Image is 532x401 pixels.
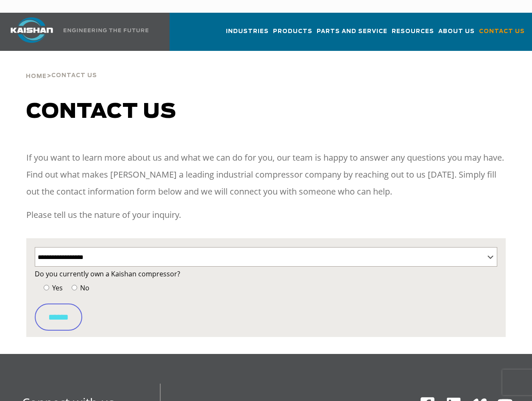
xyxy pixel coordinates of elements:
[26,102,176,122] span: Contact us
[479,27,525,36] span: Contact Us
[26,72,47,80] a: Home
[72,285,77,290] input: No
[50,283,63,292] span: Yes
[26,74,47,79] span: Home
[392,27,434,36] span: Resources
[273,27,312,36] span: Products
[51,73,97,78] span: Contact Us
[226,20,269,49] a: Industries
[26,149,506,200] p: If you want to learn more about us and what we can do for you, our team is happy to answer any qu...
[438,20,475,49] a: About Us
[26,51,97,83] div: >
[438,27,475,36] span: About Us
[392,20,434,49] a: Resources
[26,206,506,223] p: Please tell us the nature of your inquiry.
[35,268,497,280] label: Do you currently own a Kaishan compressor?
[78,283,89,292] span: No
[273,20,312,49] a: Products
[35,268,497,331] form: Contact form
[64,28,148,32] img: Engineering the future
[479,20,525,49] a: Contact Us
[317,27,387,36] span: Parts and Service
[317,20,387,49] a: Parts and Service
[226,27,269,36] span: Industries
[44,285,49,290] input: Yes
